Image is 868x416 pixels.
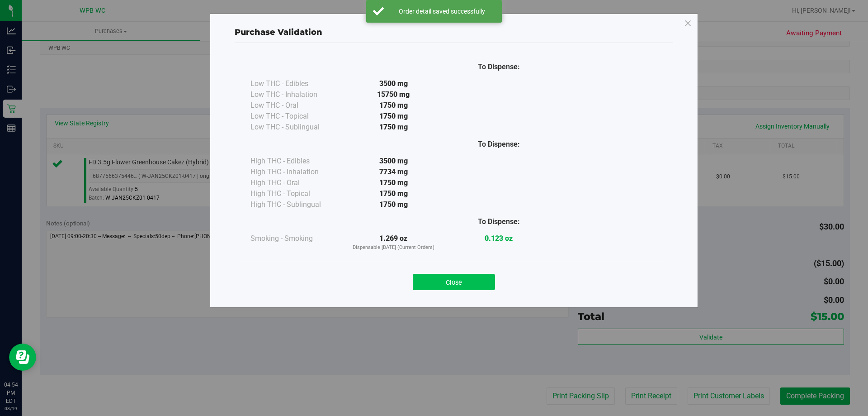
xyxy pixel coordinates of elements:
[413,274,495,290] button: Close
[341,167,446,177] div: 7734 mg
[250,233,341,244] div: Smoking - Smoking
[235,27,322,37] span: Purchase Validation
[250,111,341,122] div: Low THC - Topical
[341,244,446,252] p: Dispensable [DATE] (Current Orders)
[341,100,446,111] div: 1750 mg
[250,156,341,167] div: High THC - Edibles
[341,156,446,167] div: 3500 mg
[341,89,446,100] div: 15750 mg
[250,167,341,177] div: High THC - Inhalation
[250,188,341,199] div: High THC - Topical
[341,78,446,89] div: 3500 mg
[341,122,446,133] div: 1750 mg
[250,78,341,89] div: Low THC - Edibles
[250,100,341,111] div: Low THC - Oral
[446,139,552,150] div: To Dispense:
[485,234,513,243] strong: 0.123 oz
[250,89,341,100] div: Low THC - Inhalation
[341,111,446,122] div: 1750 mg
[341,233,446,252] div: 1.269 oz
[341,188,446,199] div: 1750 mg
[341,177,446,188] div: 1750 mg
[250,122,341,133] div: Low THC - Sublingual
[341,199,446,210] div: 1750 mg
[446,216,552,227] div: To Dispense:
[446,62,552,72] div: To Dispense:
[250,177,341,188] div: High THC - Oral
[250,199,341,210] div: High THC - Sublingual
[389,7,495,16] div: Order detail saved successfully
[9,344,36,371] iframe: Resource center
